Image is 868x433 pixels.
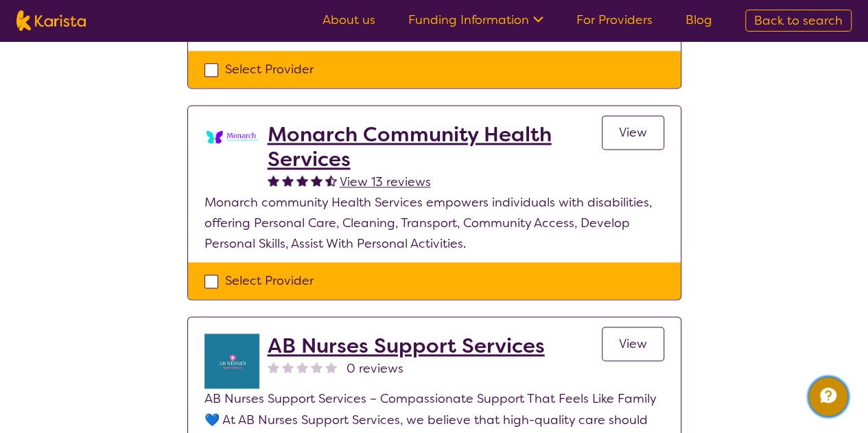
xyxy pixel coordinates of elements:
[347,358,403,379] span: 0 reviews
[204,122,259,154] img: k4tsyknm9itws7cmiz6u.png
[282,174,294,186] img: fullstar
[322,12,375,28] a: About us
[311,361,322,373] img: nonereviewstar
[311,174,322,186] img: fullstar
[325,361,337,373] img: nonereviewstar
[268,333,545,358] a: AB Nurses Support Services
[619,124,647,141] span: View
[268,174,279,186] img: fullstar
[340,172,431,192] a: View 13 reviews
[685,12,712,28] a: Blog
[204,333,259,388] img: n2gfxm2nqgxdb4w4o8vn.jpg
[296,174,308,186] img: fullstar
[619,336,647,352] span: View
[340,174,431,190] span: View 13 reviews
[296,361,308,373] img: nonereviewstar
[754,12,843,29] span: Back to search
[325,174,337,186] img: halfstar
[204,192,664,254] p: Monarch community Health Services empowers individuals with disabilities, offering Personal Care,...
[268,361,279,373] img: nonereviewstar
[745,10,852,32] a: Back to search
[809,377,847,416] button: Channel Menu
[268,122,602,172] a: Monarch Community Health Services
[602,115,664,150] a: View
[282,361,294,373] img: nonereviewstar
[576,12,653,28] a: For Providers
[408,12,543,28] a: Funding Information
[16,10,86,31] img: Karista logo
[602,327,664,361] a: View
